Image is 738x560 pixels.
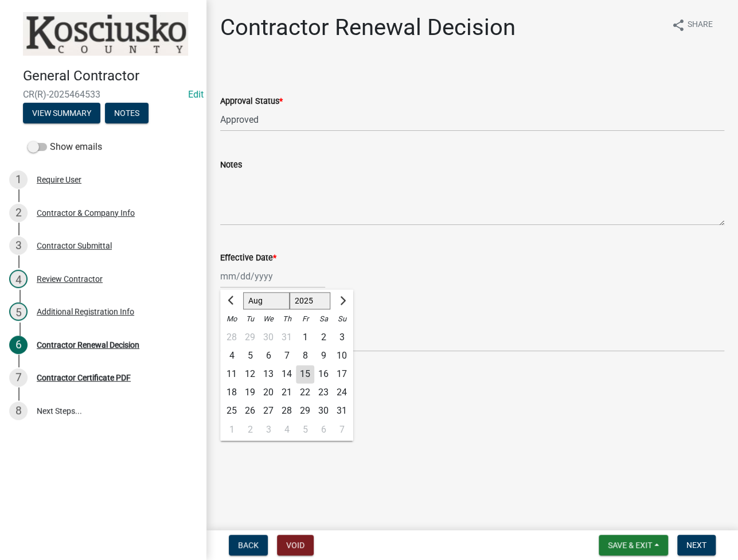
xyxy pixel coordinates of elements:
[9,270,28,288] div: 4
[241,420,259,438] div: 2
[599,535,668,555] button: Save & Exit
[296,383,314,402] div: Friday, August 22, 2025
[222,347,241,365] div: 4
[222,383,241,402] div: 18
[335,291,349,310] button: Next month
[222,402,241,420] div: 25
[23,12,188,56] img: Kosciusko County, Indiana
[314,402,333,420] div: 30
[222,347,241,365] div: Monday, August 4, 2025
[259,420,278,438] div: Wednesday, September 3, 2025
[37,242,112,250] div: Contractor Submittal
[296,420,314,438] div: Friday, September 5, 2025
[9,204,28,222] div: 2
[333,383,351,402] div: Sunday, August 24, 2025
[222,328,241,347] div: Monday, July 28, 2025
[9,236,28,255] div: 3
[314,420,333,438] div: Saturday, September 6, 2025
[314,365,333,383] div: Saturday, August 16, 2025
[222,365,241,383] div: 11
[314,347,333,365] div: Saturday, August 9, 2025
[278,328,296,347] div: 31
[671,18,685,32] i: share
[259,402,278,420] div: Wednesday, August 27, 2025
[220,14,516,41] h1: Contractor Renewal Decision
[333,402,351,420] div: 31
[278,328,296,347] div: Thursday, July 31, 2025
[37,209,135,217] div: Contractor & Company Info
[225,291,239,310] button: Previous month
[220,98,283,106] label: Approval Status
[296,402,314,420] div: 29
[9,368,28,387] div: 7
[259,347,278,365] div: Wednesday, August 6, 2025
[37,275,103,283] div: Review Contractor
[278,420,296,438] div: Thursday, September 4, 2025
[243,292,290,309] select: Select month
[290,292,331,309] select: Select year
[278,420,296,438] div: 4
[105,109,149,118] wm-modal-confirm: Notes
[222,365,241,383] div: Monday, August 11, 2025
[229,535,268,555] button: Back
[241,383,259,402] div: Tuesday, August 19, 2025
[259,383,278,402] div: 20
[9,170,28,189] div: 1
[9,336,28,354] div: 6
[677,535,716,555] button: Next
[296,383,314,402] div: 22
[333,328,351,347] div: 3
[278,365,296,383] div: Thursday, August 14, 2025
[296,310,314,328] div: Fr
[259,365,278,383] div: 13
[333,420,351,438] div: 7
[314,383,333,402] div: Saturday, August 23, 2025
[333,383,351,402] div: 24
[241,365,259,383] div: Tuesday, August 12, 2025
[23,109,100,118] wm-modal-confirm: Summary
[222,383,241,402] div: Monday, August 18, 2025
[314,347,333,365] div: 9
[37,176,81,184] div: Require User
[314,402,333,420] div: Saturday, August 30, 2025
[296,402,314,420] div: Friday, August 29, 2025
[333,328,351,347] div: Sunday, August 3, 2025
[105,103,149,123] button: Notes
[222,420,241,438] div: Monday, September 1, 2025
[241,402,259,420] div: 26
[241,347,259,365] div: Tuesday, August 5, 2025
[277,535,314,555] button: Void
[278,402,296,420] div: Thursday, August 28, 2025
[296,420,314,438] div: 5
[296,347,314,365] div: Friday, August 8, 2025
[23,68,197,84] h4: General Contractor
[314,365,333,383] div: 16
[259,328,278,347] div: Wednesday, July 30, 2025
[686,540,706,550] span: Next
[296,365,314,383] div: Friday, August 15, 2025
[608,540,652,550] span: Save & Exit
[296,328,314,347] div: Friday, August 1, 2025
[241,310,259,328] div: Tu
[278,347,296,365] div: Thursday, August 7, 2025
[9,402,28,420] div: 8
[333,365,351,383] div: 17
[333,420,351,438] div: Sunday, September 7, 2025
[314,328,333,347] div: 2
[278,383,296,402] div: Thursday, August 21, 2025
[688,18,713,32] span: Share
[241,383,259,402] div: 19
[259,347,278,365] div: 6
[278,365,296,383] div: 14
[241,402,259,420] div: Tuesday, August 26, 2025
[222,310,241,328] div: Mo
[314,328,333,347] div: Saturday, August 2, 2025
[9,302,28,321] div: 5
[662,14,722,36] button: shareShare
[278,347,296,365] div: 7
[241,328,259,347] div: Tuesday, July 29, 2025
[314,420,333,438] div: 6
[23,103,100,123] button: View Summary
[259,365,278,383] div: Wednesday, August 13, 2025
[278,402,296,420] div: 28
